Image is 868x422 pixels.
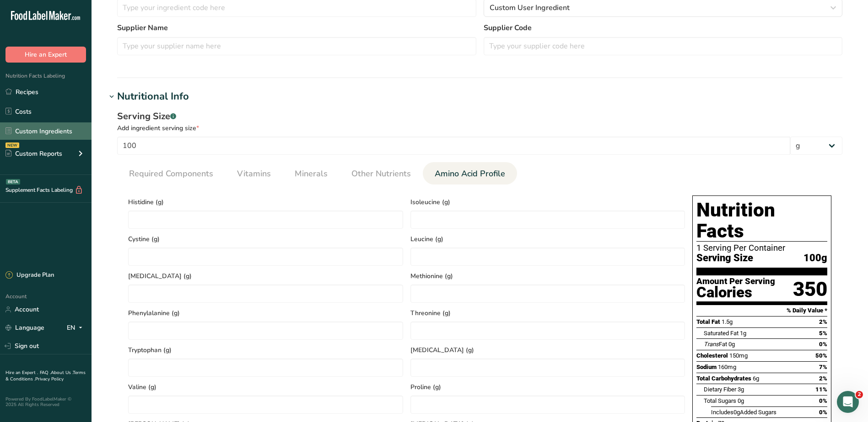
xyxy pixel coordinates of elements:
[128,345,403,355] span: Tryptophan (g)
[696,352,728,359] span: Cholesterol
[704,397,736,404] span: Total Sugars
[490,2,570,13] span: Custom User Ingredient
[5,396,86,407] div: Powered By FoodLabelMaker © 2025 All Rights Reserved
[67,322,86,333] div: EN
[40,369,51,376] a: FAQ .
[237,168,271,180] span: Vitamins
[803,253,827,264] span: 100g
[704,330,739,337] span: Saturated Fat
[696,286,775,299] div: Calories
[35,376,64,382] a: Privacy Policy
[704,386,736,393] span: Dietary Fiber
[819,397,827,404] span: 0%
[696,375,751,382] span: Total Carbohydrates
[815,352,827,359] span: 50%
[5,369,38,376] a: Hire an Expert .
[704,341,727,348] span: Fat
[5,47,86,63] button: Hire an Expert
[410,345,685,355] span: [MEDICAL_DATA] (g)
[435,168,505,180] span: Amino Acid Profile
[484,37,843,55] input: Type your supplier code here
[128,271,403,281] span: [MEDICAL_DATA] (g)
[722,318,733,325] span: 1.5g
[128,382,403,392] span: Valine (g)
[5,149,62,158] div: Custom Reports
[819,364,827,370] span: 7%
[295,168,328,180] span: Minerals
[696,253,753,264] span: Serving Size
[117,22,476,33] label: Supplier Name
[410,308,685,318] span: Threonine (g)
[819,318,827,325] span: 2%
[819,330,827,337] span: 5%
[5,271,54,280] div: Upgrade Plan
[718,364,736,370] span: 160mg
[711,409,776,416] span: Includes Added Sugars
[819,341,827,348] span: 0%
[837,391,859,413] iframe: Intercom live chat
[738,397,744,404] span: 0g
[128,197,403,207] span: Histidine (g)
[696,364,717,370] span: Sodium
[117,137,790,155] input: Type your serving size here
[696,305,827,316] section: % Daily Value *
[729,352,748,359] span: 150mg
[51,369,73,376] a: About Us .
[128,234,403,244] span: Cystine (g)
[728,341,735,348] span: 0g
[117,123,842,133] div: Add ingredient serving size
[738,386,744,393] span: 3g
[856,391,863,398] span: 2
[733,409,740,416] span: 0g
[128,308,403,318] span: Phenylalanine (g)
[117,110,842,123] div: Serving Size
[5,320,44,336] a: Language
[5,369,86,382] a: Terms & Conditions .
[815,386,827,393] span: 11%
[5,142,19,148] div: NEW
[117,89,189,104] div: Nutritional Info
[129,168,213,180] span: Required Components
[351,168,411,180] span: Other Nutrients
[793,277,827,301] div: 350
[740,330,746,337] span: 1g
[410,271,685,281] span: Methionine (g)
[410,197,685,207] span: Isoleucine (g)
[410,382,685,392] span: Proline (g)
[696,318,720,325] span: Total Fat
[484,22,843,33] label: Supplier Code
[819,375,827,382] span: 2%
[696,243,827,253] div: 1 Serving Per Container
[704,341,719,348] i: Trans
[696,200,827,242] h1: Nutrition Facts
[6,179,20,185] div: BETA
[410,234,685,244] span: Leucine (g)
[819,409,827,416] span: 0%
[753,375,759,382] span: 6g
[696,277,775,286] div: Amount Per Serving
[117,37,476,55] input: Type your supplier name here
